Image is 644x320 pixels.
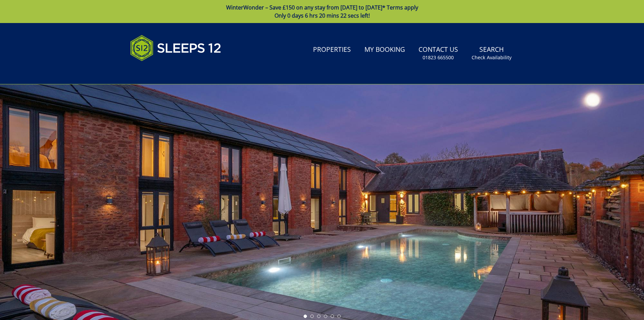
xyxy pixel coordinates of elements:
small: 01823 665500 [423,54,454,61]
iframe: Customer reviews powered by Trustpilot [127,69,198,75]
a: My Booking [362,42,408,58]
a: Properties [310,42,354,58]
small: Check Availability [472,54,511,61]
span: Only 0 days 6 hrs 20 mins 22 secs left! [275,12,370,19]
a: Contact Us01823 665500 [416,42,461,64]
img: Sleeps 12 [130,31,221,65]
a: SearchCheck Availability [469,42,514,64]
